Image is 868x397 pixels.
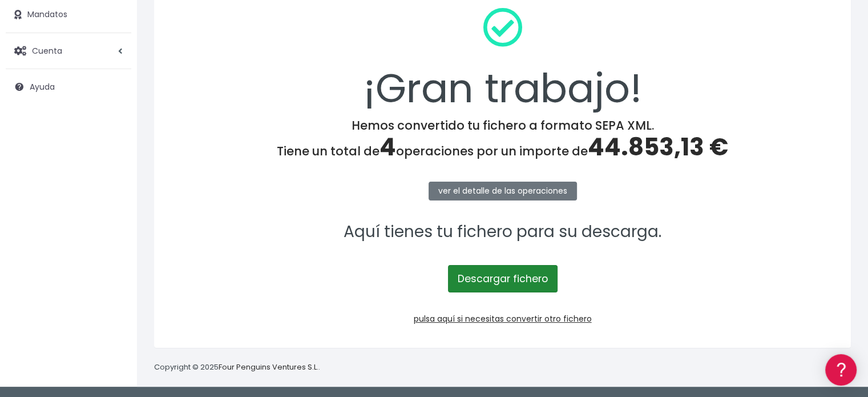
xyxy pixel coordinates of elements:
button: Contáctanos [11,306,217,326]
a: Descargar fichero [448,265,558,292]
a: Información general [11,97,217,115]
p: Copyright © 2025 . [154,362,320,374]
div: Programadores [11,274,217,285]
a: ver el detalle de las operaciones [429,182,577,200]
a: Perfiles de empresas [11,198,217,215]
h4: Hemos convertido tu fichero a formato SEPA XML. Tiene un total de operaciones por un importe de [169,118,836,162]
a: pulsa aquí si necesitas convertir otro fichero [414,313,592,324]
a: Videotutoriales [11,180,217,198]
span: 44.853,13 € [588,130,728,164]
span: Cuenta [32,45,62,56]
a: Problemas habituales [11,162,217,180]
div: Información general [11,79,217,90]
span: Ayuda [30,81,55,93]
a: General [11,245,217,263]
a: Formatos [11,145,217,162]
a: Ayuda [6,75,131,99]
a: API [11,292,217,310]
a: POWERED BY ENCHANT [157,329,220,340]
p: Aquí tienes tu fichero para su descarga. [169,219,836,245]
div: Facturación [11,227,217,238]
a: Four Penguins Ventures S.L. [219,362,318,372]
div: Convertir ficheros [11,126,217,137]
a: Cuenta [6,39,131,63]
a: Mandatos [6,3,131,27]
span: 4 [380,130,396,164]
